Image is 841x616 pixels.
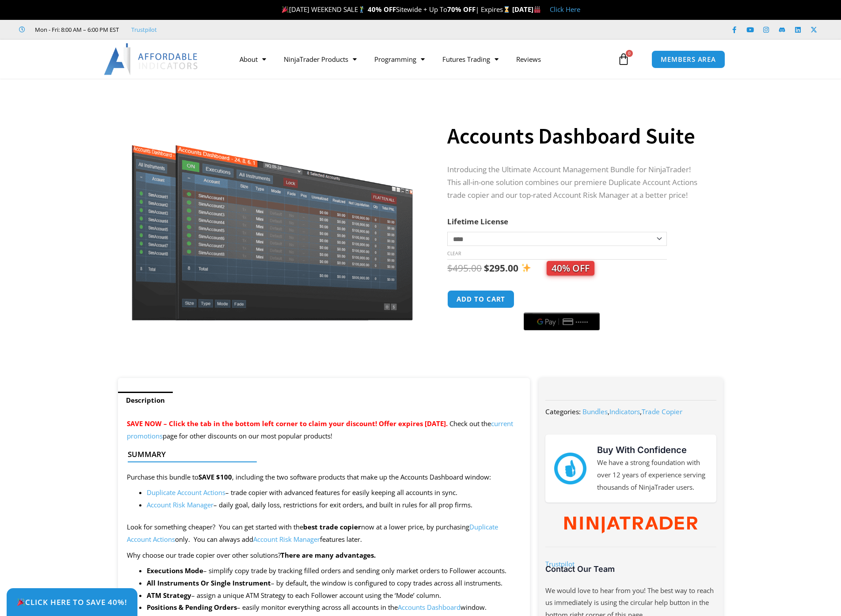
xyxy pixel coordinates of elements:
a: Reviews [507,49,550,69]
strong: 70% OFF [447,5,476,14]
a: 0 [604,46,643,72]
button: Buy with GPay [524,313,600,330]
span: 40% OFF [547,261,594,276]
p: Look for something cheaper? You can get started with the now at a lower price, by purchasing only... [127,521,521,546]
bdi: 495.00 [447,262,482,274]
span: [DATE] WEEKEND SALE Sitewide + Up To | Expires [280,5,512,14]
li: – trade copier with advanced features for easily keeping all accounts in sync. [147,487,521,499]
p: Why choose our trade copier over other solutions? [127,549,521,562]
img: 🏌️‍♂️ [358,6,365,13]
p: Purchase this bundle to , including the two software products that make up the Accounts Dashboard... [127,471,521,484]
p: Introducing the Ultimate Account Management Bundle for NinjaTrader! This all-in-one solution comb... [447,163,705,202]
li: – by default, the window is configured to copy trades across all instruments. [147,577,521,590]
p: Check out the page for other discounts on our most popular products! [127,418,521,442]
span: Categories: [545,407,581,416]
img: 🎉 [17,598,25,606]
a: Account Risk Manager [253,535,320,544]
span: $ [447,262,453,274]
nav: Menu [231,49,615,69]
img: Screenshot 2024-08-26 155710eeeee [130,94,415,321]
a: Bundles [582,407,608,416]
span: MEMBERS AREA [661,56,716,63]
h3: Contact Our Team [545,564,716,574]
strong: Executions Mode [147,566,203,575]
img: 🎉 [282,6,289,13]
h1: Accounts Dashboard Suite [447,121,705,151]
label: Lifetime License [447,216,508,227]
strong: All Instruments Or Single Instrument [147,578,271,587]
strong: 40% OFF [368,5,396,14]
button: Add to cart [447,290,514,308]
li: – simplify copy trade by tracking filled orders and sending only market orders to Follower accounts. [147,565,521,577]
bdi: 295.00 [484,262,518,274]
a: MEMBERS AREA [651,50,725,68]
img: ⌛ [503,6,510,13]
strong: best trade copier [303,522,361,531]
a: NinjaTrader Products [275,49,365,69]
a: Indicators [609,407,640,416]
iframe: Secure express checkout frame [522,289,601,310]
span: SAVE NOW – Click the tab in the bottom left corner to claim your discount! Offer expires [DATE]. [127,419,448,428]
a: Account Risk Manager [147,500,213,509]
span: Click Here to save 40%! [17,598,127,606]
span: $ [484,262,489,274]
a: Programming [365,49,434,69]
strong: There are many advantages. [281,551,376,559]
a: Trustpilot [545,559,575,568]
h3: Buy With Confidence [597,443,708,457]
a: Trustpilot [131,24,157,35]
span: , , [582,407,682,416]
img: 🏭 [534,6,540,13]
a: 🎉Click Here to save 40%! [7,588,137,616]
a: About [231,49,275,69]
img: mark thumbs good 43913 | Affordable Indicators – NinjaTrader [554,453,586,484]
a: Clear options [447,250,461,257]
strong: SAVE $100 [198,472,232,481]
img: LogoAI | Affordable Indicators – NinjaTrader [104,43,199,75]
h4: Summary [128,450,514,459]
img: NinjaTrader Wordmark color RGB | Affordable Indicators – NinjaTrader [564,517,697,533]
span: 0 [626,50,633,57]
span: Mon - Fri: 8:00 AM – 6:00 PM EST [33,24,119,35]
li: – daily goal, daily loss, restrictions for exit orders, and built in rules for all prop firms. [147,499,521,511]
img: ✨ [521,263,531,272]
a: Description [118,392,173,409]
a: Trade Copier [642,407,682,416]
a: Futures Trading [434,49,507,69]
a: Duplicate Account Actions [147,488,225,497]
text: •••••• [576,319,590,325]
strong: [DATE] [512,5,541,14]
p: We have a strong foundation with over 12 years of experience serving thousands of NinjaTrader users. [597,457,708,494]
a: Click Here [550,5,580,14]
